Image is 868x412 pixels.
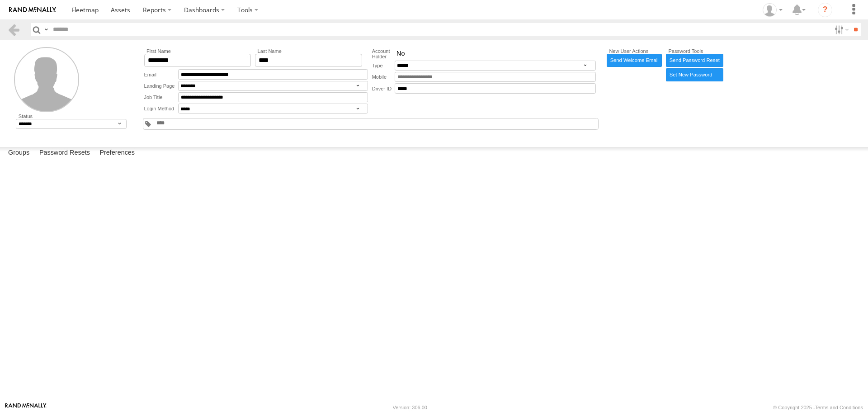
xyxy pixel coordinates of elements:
label: Login Method [144,104,178,114]
label: Search Query [42,23,50,36]
div: Version: 306.00 [393,405,427,410]
div: © Copyright 2025 - [773,405,863,410]
a: Send Password Reset [666,54,723,67]
div: Jessica Garbutt [759,3,786,17]
label: Type [372,61,395,71]
span: No [396,50,405,58]
label: Search Filter Options [831,23,850,36]
label: Last Name [255,48,362,54]
label: Account Holder [372,48,395,59]
label: Password Resets [35,147,94,160]
i: ? [818,3,832,17]
label: Mobile [372,72,395,82]
label: Job Title [144,92,178,103]
a: Visit our Website [5,403,47,412]
label: Password Tools [666,48,723,54]
label: Manually enter new password [666,68,723,81]
label: First Name [144,48,251,54]
a: Send Welcome Email [607,54,662,67]
a: Back to previous Page [7,23,20,36]
img: rand-logo.svg [9,7,56,13]
label: Preferences [95,147,139,160]
label: Landing Page [144,81,178,91]
label: New User Actions [607,48,662,54]
label: Email [144,69,178,80]
a: Terms and Conditions [815,405,863,410]
label: Groups [4,147,34,160]
label: Driver ID [372,83,395,94]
